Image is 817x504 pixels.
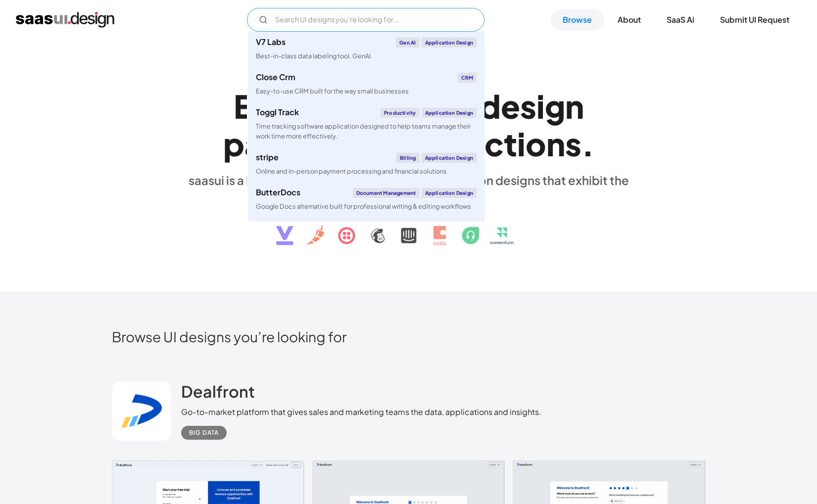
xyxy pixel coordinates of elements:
[381,108,419,118] div: Productivity
[259,202,559,254] img: text, icon, saas logo
[248,147,484,182] a: stripeBillingApplication DesignOnline and in-person payment processing and financial solutions
[545,87,565,125] div: g
[581,125,594,163] div: .
[708,9,801,31] a: Submit UI Request
[112,328,706,345] h2: Browse UI designs you’re looking for
[256,51,371,61] div: Best-in-class data labeling tool. GenAI
[655,9,706,31] a: SaaS Ai
[256,87,409,96] div: Easy-to-use CRM built for the way small businesses
[234,87,252,125] div: E
[504,125,517,163] div: t
[256,122,477,140] div: Time tracking software application designed to help teams manage their work time more effectively.
[181,87,636,163] h1: Explore SaaS UI design patterns & interactions.
[501,87,520,125] div: e
[536,87,545,125] div: i
[565,125,581,163] div: s
[244,125,263,163] div: a
[181,381,255,406] a: Dealfront
[353,188,420,198] div: Document Management
[181,173,636,202] div: saasui is a hand-picked collection of saas application designs that exhibit the best in class des...
[189,427,219,439] div: Big Data
[256,202,471,211] div: Google Docs alternative built for professional writing & editing workflows
[248,102,484,146] a: Toggl TrackProductivityApplication DesignTime tracking software application designed to help team...
[546,125,565,163] div: n
[606,9,653,31] a: About
[526,125,546,163] div: o
[223,125,244,163] div: p
[248,32,484,67] a: V7 LabsGen AIApplication DesignBest-in-class data labeling tool. GenAI
[247,8,484,32] input: Search UI designs you're looking for...
[248,67,484,102] a: Close CrmCRMEasy-to-use CRM built for the way small businesses
[422,188,477,198] div: Application Design
[256,108,299,116] div: Toggl Track
[458,73,477,83] div: CRM
[16,12,114,28] a: home
[551,9,604,31] a: Browse
[520,87,536,125] div: s
[396,38,419,47] div: Gen AI
[396,153,419,163] div: Billing
[422,38,477,47] div: Application Design
[181,381,255,401] h2: Dealfront
[256,38,286,46] div: V7 Labs
[256,167,447,176] div: Online and in-person payment processing and financial solutions
[256,188,300,196] div: ButterDocs
[422,153,477,163] div: Application Design
[181,406,541,418] div: Go-to-market platform that gives sales and marketing teams the data, applications and insights.
[565,87,584,125] div: n
[484,125,504,163] div: c
[480,87,501,125] div: d
[248,217,484,262] a: klaviyoEmail MarketingApplication DesignCreate personalised customer experiences across email, SM...
[248,182,484,217] a: ButterDocsDocument ManagementApplication DesignGoogle Docs alternative built for professional wri...
[422,108,477,118] div: Application Design
[247,8,484,32] form: Email Form
[256,73,295,81] div: Close Crm
[256,153,279,161] div: stripe
[517,125,526,163] div: i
